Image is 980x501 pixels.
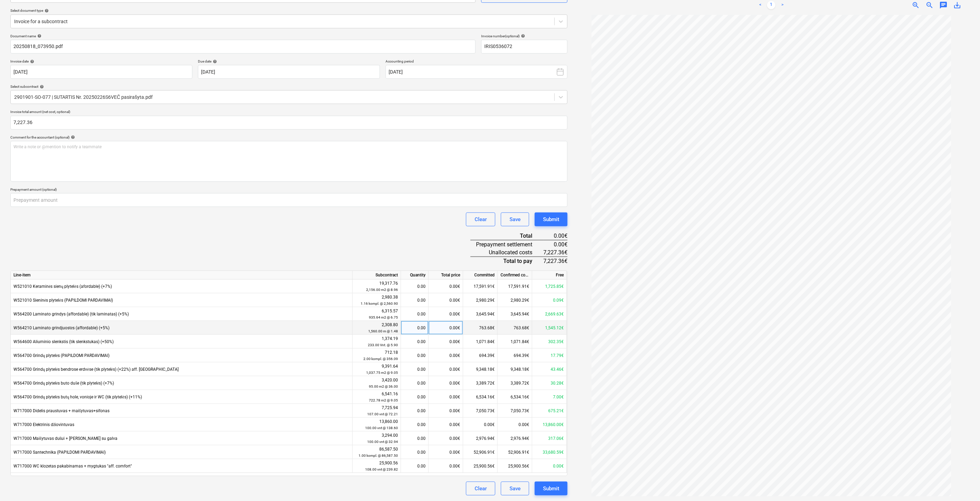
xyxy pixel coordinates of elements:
[404,307,426,321] div: 0.00
[404,376,426,390] div: 0.00
[404,418,426,432] div: 0.00
[543,215,559,224] div: Submit
[404,321,426,335] div: 0.00
[43,9,49,13] span: help
[532,459,567,473] div: 0.00€
[535,212,568,226] button: Submit
[13,367,179,372] span: W564700 Grindų plytelės bendrose erdvėse (tik plytelės) (+22%) aff. Comfort
[429,418,463,432] div: 0.00€
[501,212,529,226] button: Save
[532,335,567,349] div: 302.35€
[463,280,498,293] div: 17,591.91€
[498,390,532,404] div: 6,534.16€
[498,445,532,459] div: 52,906.91€
[368,329,398,333] small: 1,560.00 m @ 1.48
[463,459,498,473] div: 25,900.56€
[404,280,426,293] div: 0.00
[429,335,463,349] div: 0.00€
[10,110,568,115] p: Invoice total amount (net cost, optional)
[498,459,532,473] div: 25,900.56€
[36,34,41,38] span: help
[429,271,463,280] div: Total price
[778,1,787,9] a: Next page
[10,84,568,89] div: Select subcontract
[10,116,568,130] input: Invoice total amount (net cost, optional)
[13,450,106,455] span: W717000 Santechnika (PAPILDOMI PARDAVIMAI)
[470,232,543,240] div: Total
[532,376,567,390] div: 30.28€
[355,322,398,334] div: 2,308.80
[925,1,934,9] span: zoom_out
[463,335,498,349] div: 1,071.84€
[463,390,498,404] div: 6,534.16€
[543,484,559,493] div: Submit
[912,1,920,9] span: zoom_in
[532,404,567,418] div: 675.21€
[945,468,980,501] iframe: Chat Widget
[535,482,568,495] button: Submit
[532,271,567,280] div: Free
[939,1,948,9] span: chat
[401,271,429,280] div: Quantity
[355,460,398,473] div: 25,900.56
[10,193,568,207] input: Prepayment amount
[470,257,543,265] div: Total to pay
[368,343,398,347] small: 233.00 Vnt. @ 5.90
[13,408,110,413] span: W717000 Didelis praustuvas + maišytuvas+sifonas
[498,271,532,280] div: Confirmed costs
[543,240,568,248] div: 0.00€
[532,293,567,307] div: 0.09€
[10,135,568,140] div: Comment for the accountant (optional)
[367,412,398,416] small: 107.00 vnt @ 72.21
[463,404,498,418] div: 7,050.73€
[10,34,476,38] div: Document name
[198,65,380,79] input: Due date not specified
[510,215,521,224] div: Save
[404,432,426,445] div: 0.00
[211,59,217,64] span: help
[498,307,532,321] div: 3,645.94€
[10,65,192,79] input: Invoice date not specified
[404,404,426,418] div: 0.00
[429,307,463,321] div: 0.00€
[466,482,495,495] button: Clear
[498,362,532,376] div: 9,348.18€
[13,325,110,330] span: W564210 Laminato grindjuostės (affordable) (+5%)
[510,484,521,493] div: Save
[463,362,498,376] div: 9,348.18€
[355,349,398,362] div: 712.18
[429,432,463,445] div: 0.00€
[355,294,398,307] div: 2,980.38
[355,432,398,445] div: 3,294.00
[429,445,463,459] div: 0.00€
[404,459,426,473] div: 0.00
[498,376,532,390] div: 3,389.72€
[369,398,398,402] small: 722.78 m2 @ 9.05
[543,248,568,257] div: 7,227.36€
[429,362,463,376] div: 0.00€
[10,40,476,54] input: Document name
[11,271,353,280] div: Line-item
[498,349,532,362] div: 694.39€
[429,293,463,307] div: 0.00€
[767,1,776,9] a: Page 1 is your current page
[429,390,463,404] div: 0.00€
[13,381,114,386] span: W564700 Grindų plytelės buto duše (tik plytelės) (+7%)
[532,432,567,445] div: 317.06€
[10,59,192,64] div: Invoice date
[10,187,568,193] p: Prepayment amount (optional)
[367,440,398,444] small: 100.00 vnt @ 32.94
[355,446,398,459] div: 86,587.50
[463,432,498,445] div: 2,976.94€
[475,484,487,493] div: Clear
[532,418,567,432] div: 13,860.00€
[481,40,568,54] input: Invoice number
[359,454,398,457] small: 1.00 kompl. @ 86,587.50
[532,280,567,293] div: 1,725.85€
[429,280,463,293] div: 0.00€
[13,464,132,469] span: W717000 WC klozetas pakabinamas + mygtukas "aff. comfort"
[498,418,532,432] div: 0.00€
[498,280,532,293] div: 17,591.91€
[470,240,543,248] div: Prepayment settlement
